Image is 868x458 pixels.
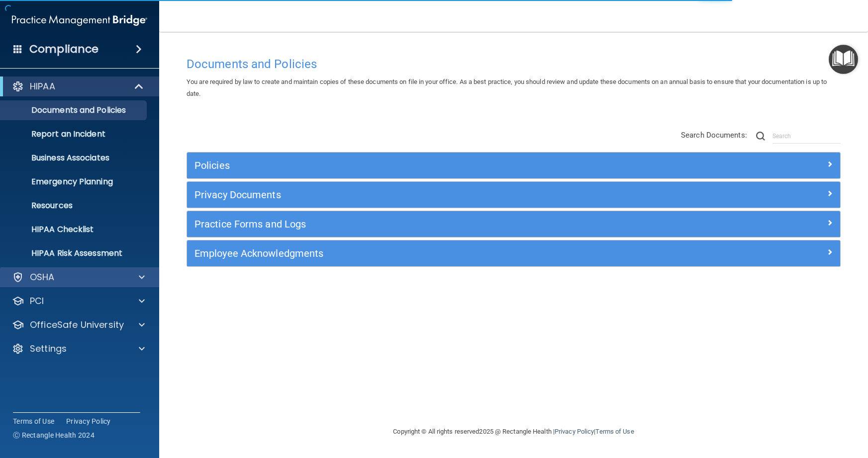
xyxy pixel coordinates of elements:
a: Policies [194,157,833,173]
p: HIPAA [30,80,55,92]
p: Business Associates [6,153,142,163]
a: Privacy Policy [555,428,594,435]
button: Open Resource Center [829,45,858,74]
a: Terms of Use [595,428,634,435]
span: Ⓒ Rectangle Health 2024 [13,430,95,440]
h5: Practice Forms and Logs [194,219,670,229]
img: ic-search.3b580494.png [756,132,765,141]
a: HIPAA [12,80,144,92]
h4: Documents and Policies [187,58,841,71]
a: Privacy Documents [194,187,833,203]
p: OSHA [30,271,55,283]
p: Report an Incident [6,129,142,139]
h5: Employee Acknowledgments [194,248,670,259]
p: PCI [30,295,44,307]
p: HIPAA Risk Assessment [6,248,142,258]
h4: Compliance [29,42,98,56]
input: Search [772,129,841,144]
a: Settings [12,343,145,355]
a: Practice Forms and Logs [194,216,833,232]
p: OfficeSafe University [30,319,124,331]
a: Terms of Use [13,416,54,426]
a: Employee Acknowledgments [194,245,833,261]
a: Privacy Policy [66,416,111,426]
p: Emergency Planning [6,177,142,187]
span: You are required by law to create and maintain copies of these documents on file in your office. ... [187,78,827,97]
a: PCI [12,295,145,307]
p: Settings [30,343,67,355]
img: PMB logo [12,10,147,30]
span: Search Documents: [681,131,747,140]
p: Documents and Policies [6,105,142,115]
div: Copyright © All rights reserved 2025 @ Rectangle Health | | [332,416,695,448]
p: Resources [6,201,142,211]
h5: Policies [194,160,670,171]
h5: Privacy Documents [194,189,670,200]
a: OSHA [12,271,145,283]
a: OfficeSafe University [12,319,145,331]
p: HIPAA Checklist [6,225,142,234]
